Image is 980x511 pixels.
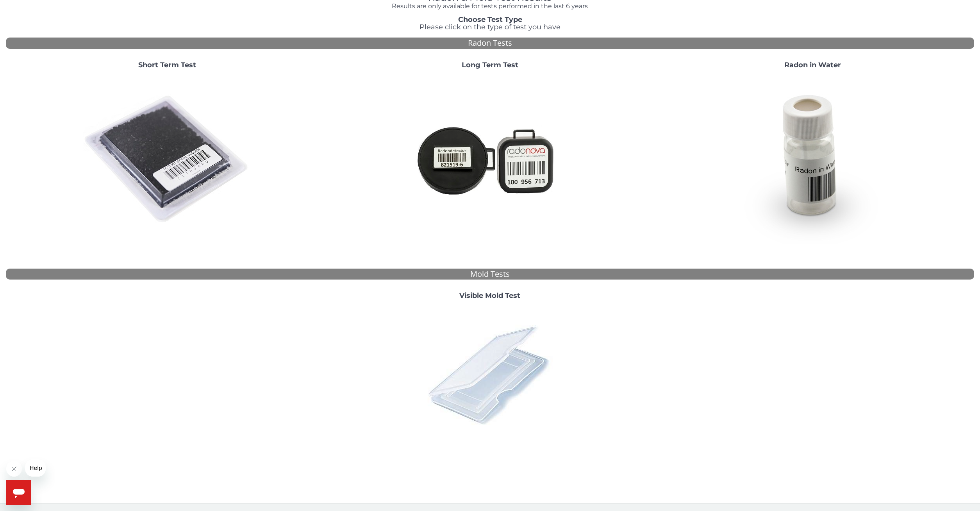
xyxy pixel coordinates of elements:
h4: Results are only available for tests performed in the last 6 years [296,3,684,10]
iframe: Close message [6,461,22,477]
iframe: Button to launch messaging window [6,480,31,505]
strong: Visible Mold Test [459,291,520,300]
img: RadoninWater.jpg [729,75,897,244]
strong: Long Term Test [462,61,518,69]
div: Mold Tests [6,269,974,280]
img: Radtrak2vsRadtrak3.jpg [406,75,574,244]
img: PI42764010.jpg [421,306,558,443]
span: Please click on the type of test you have [419,23,561,31]
div: Radon Tests [6,38,974,49]
strong: Choose Test Type [458,15,522,24]
img: ShortTerm.jpg [83,75,251,244]
iframe: Message from company [25,459,46,477]
strong: Short Term Test [138,61,196,69]
strong: Radon in Water [784,61,841,69]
